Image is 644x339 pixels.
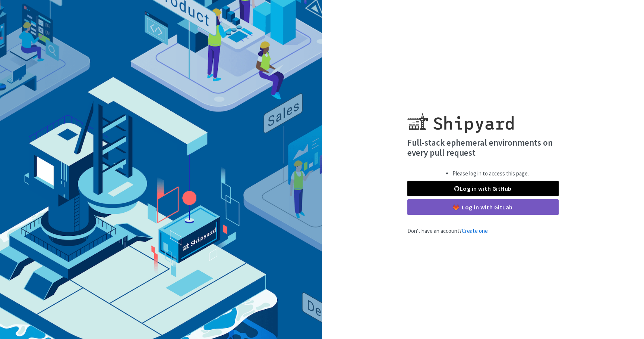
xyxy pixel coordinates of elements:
[453,205,459,210] img: gitlab-color.svg
[407,181,559,196] a: Log in with GitHub
[462,227,488,234] a: Create one
[407,199,559,215] a: Log in with GitLab
[407,137,559,158] h4: Full-stack ephemeral environments on every pull request
[407,104,514,133] img: Shipyard logo
[452,169,529,178] li: Please log in to access this page.
[407,227,488,234] span: Don't have an account?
